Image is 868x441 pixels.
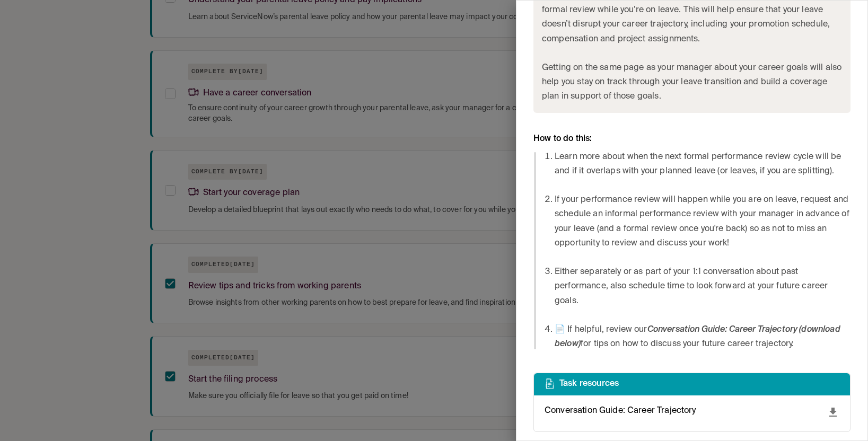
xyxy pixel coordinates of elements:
button: download [827,406,839,419]
h6: How to do this: [533,134,851,144]
li: 📄 If helpful, review our for tips on how to discuss your future career trajectory. [555,323,851,351]
li: Learn more about when the next formal performance review cycle will be and if it overlaps with yo... [555,150,851,179]
p: Getting on the same page as your manager about your career goals will also help you stay on track... [542,61,842,104]
em: Conversation Guide: Career Trajectory (download below) [555,325,840,348]
li: Either separately or as part of your 1:1 conversation about past performance, also schedule time ... [555,265,851,308]
li: If your performance review will happen while you are on leave, request and schedule an informal p... [555,193,851,251]
h6: Task resources [559,379,619,389]
p: Conversation Guide: Career Trajectory [545,404,696,418]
